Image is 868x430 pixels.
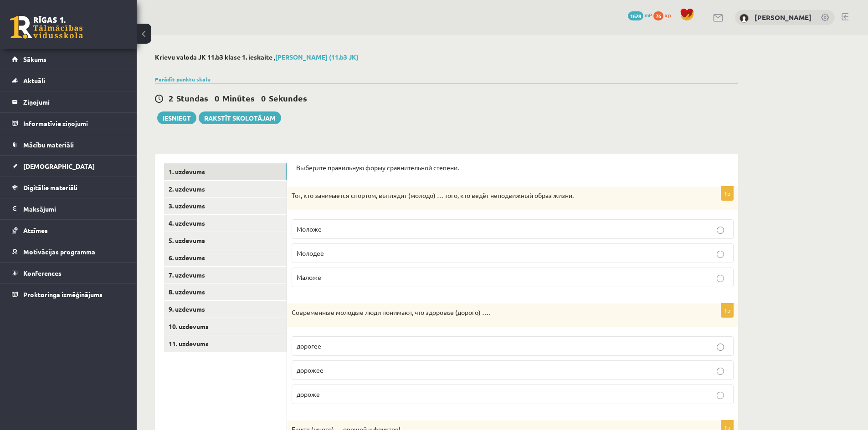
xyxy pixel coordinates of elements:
p: Тот, кто занимается спортом, выглядит (молодо) … того, кто ведёт неподвижный образ жизни. [292,191,688,200]
a: Sākums [12,49,125,70]
legend: Maksājumi [23,198,125,219]
span: дорогее [297,342,321,350]
a: 76 xp [653,11,675,19]
span: 2 [169,93,173,103]
input: Молодее [717,251,724,258]
span: Digitālie materiāli [23,183,77,192]
span: mP [645,11,652,19]
input: Маложе [717,275,724,282]
a: 1. uzdevums [164,163,287,180]
a: Atzīmes [12,220,125,241]
button: Iesniegt [157,111,196,124]
p: 1p [721,303,734,318]
legend: Ziņojumi [23,91,125,112]
a: Parādīt punktu skalu [155,76,211,83]
span: Aktuāli [23,76,45,85]
a: Aktuāli [12,70,125,91]
p: Выберите правильную форму сравнительной степени. [296,163,729,172]
a: 5. uzdevums [164,232,287,249]
a: Konferences [12,263,125,283]
input: дорогее [717,344,724,351]
span: Молодее [297,249,324,257]
span: Sākums [23,55,46,63]
a: 4. uzdevums [164,215,287,232]
span: Proktoringa izmēģinājums [23,290,103,298]
a: 8. uzdevums [164,283,287,300]
span: 0 [215,93,219,103]
a: Informatīvie ziņojumi [12,113,125,134]
span: xp [665,11,671,19]
a: 9. uzdevums [164,301,287,318]
span: Atzīmes [23,226,48,234]
a: 7. uzdevums [164,267,287,283]
span: Stundas [176,93,208,103]
input: Моложе [717,227,724,234]
span: Motivācijas programma [23,248,95,256]
a: Rakstīt skolotājam [199,111,281,124]
a: [DEMOGRAPHIC_DATA] [12,156,125,177]
a: Motivācijas programma [12,241,125,262]
span: Sekundes [269,93,307,103]
a: Ziņojumi [12,91,125,112]
input: дорожее [717,368,724,375]
span: Маложе [297,273,321,281]
span: дороже [297,390,320,398]
a: Mācību materiāli [12,134,125,155]
p: 1p [721,186,734,201]
span: [DEMOGRAPHIC_DATA] [23,162,95,170]
input: дороже [717,392,724,399]
h2: Krievu valoda JK 11.b3 klase 1. ieskaite , [155,53,738,61]
p: Современные молодые люди понимают, что здоровье (дорого) …. [292,308,688,317]
a: Maksājumi [12,198,125,219]
a: Proktoringa izmēģinājums [12,284,125,305]
span: 76 [653,11,663,20]
a: 11. uzdevums [164,335,287,352]
a: [PERSON_NAME] [755,13,812,22]
span: Konferences [23,269,62,277]
a: 10. uzdevums [164,318,287,335]
a: [PERSON_NAME] (11.b3 JK) [275,53,359,61]
span: 0 [261,93,266,103]
span: 1628 [628,11,643,20]
a: Digitālie materiāli [12,177,125,198]
legend: Informatīvie ziņojumi [23,113,125,134]
span: дорожее [297,366,324,374]
span: Minūtes [222,93,255,103]
a: Rīgas 1. Tālmācības vidusskola [10,16,83,39]
a: 3. uzdevums [164,197,287,214]
a: 2. uzdevums [164,181,287,197]
a: 1628 mP [628,11,652,19]
span: Моложе [297,225,322,233]
a: 6. uzdevums [164,249,287,266]
img: Andželīna Salukauri [740,14,749,23]
span: Mācību materiāli [23,141,74,149]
